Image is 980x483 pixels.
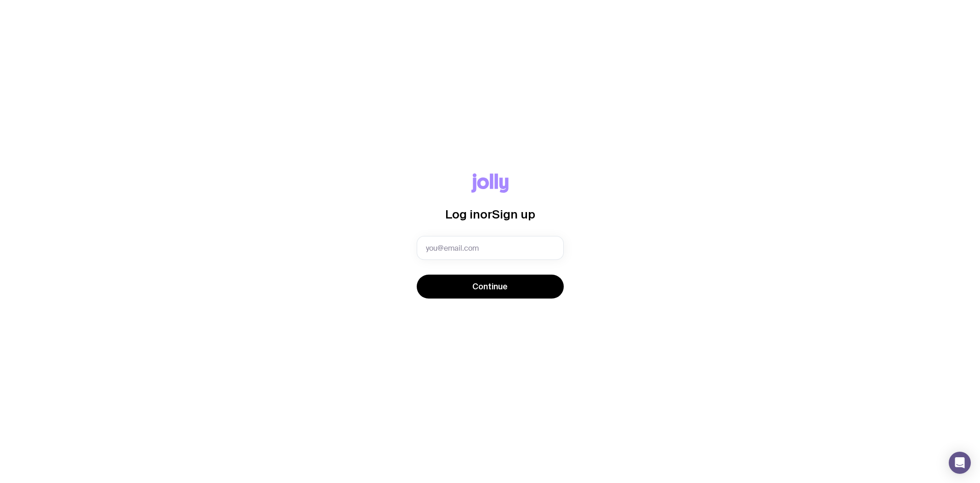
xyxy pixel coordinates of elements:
input: you@email.com [417,236,564,260]
span: or [480,207,492,221]
span: Continue [472,281,508,292]
span: Log in [445,207,480,221]
span: Sign up [492,207,535,221]
div: Open Intercom Messenger [949,452,971,474]
button: Continue [417,275,564,299]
